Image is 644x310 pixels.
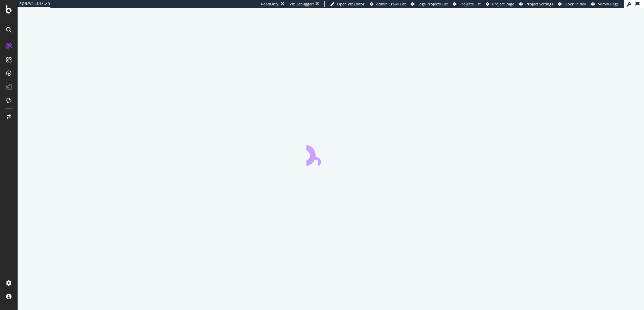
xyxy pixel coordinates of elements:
a: Logs Projects List [411,1,448,7]
a: Admin Page [591,1,619,7]
a: Admin Crawl List [370,1,406,7]
span: Admin Page [598,1,619,6]
div: Viz Debugger: [290,1,314,7]
a: Project Page [486,1,514,7]
span: Logs Projects List [417,1,448,6]
span: Open Viz Editor [337,1,365,6]
a: Project Settings [519,1,553,7]
a: Open Viz Editor [330,1,365,7]
span: Project Page [492,1,514,6]
div: ReadOnly: [261,1,279,7]
span: Open in dev [565,1,586,6]
span: Admin Crawl List [376,1,406,6]
div: animation [306,141,355,166]
a: Projects List [453,1,481,7]
span: Projects List [459,1,481,6]
a: Open in dev [558,1,586,7]
span: Project Settings [526,1,553,6]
